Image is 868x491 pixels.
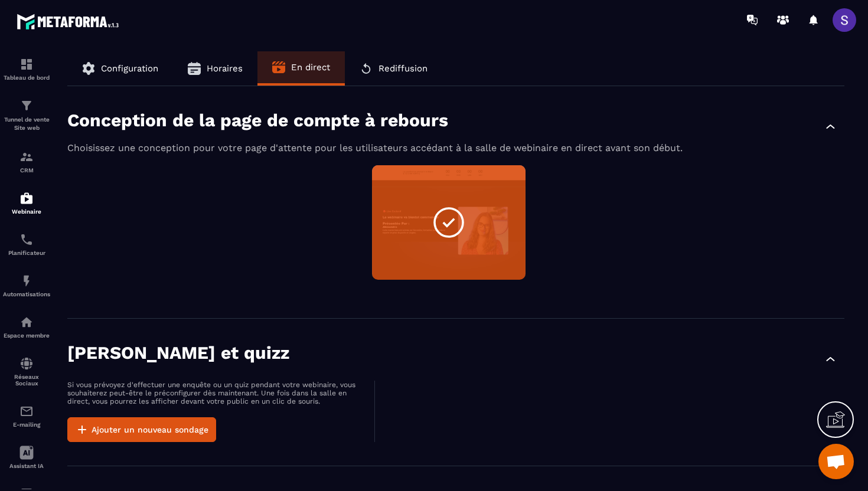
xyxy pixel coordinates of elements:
[173,51,257,86] button: Horaires
[3,265,50,306] a: automationsautomationsAutomatisations
[818,444,854,479] div: Ouvrir le chat
[345,51,442,86] button: Rediffusion
[67,110,448,130] p: Conception de la page de compte à rebours
[3,463,50,469] p: Assistant IA
[19,191,34,205] img: automations
[3,395,50,437] a: emailemailE-mailing
[207,63,243,74] span: Horaires
[19,150,34,164] img: formation
[67,381,363,405] p: Si vous prévoyez d'effectuer une enquête ou un quiz pendant votre webinaire, vous souhaiterez peu...
[19,404,34,418] img: email
[3,291,50,297] p: Automatisations
[3,74,50,81] p: Tableau de bord
[3,141,50,182] a: formationformationCRM
[257,51,345,83] button: En direct
[19,315,34,329] img: automations
[67,342,289,363] p: [PERSON_NAME] et quizz
[19,99,34,113] img: formation
[17,11,123,32] img: logo
[3,374,50,387] p: Réseaux Sociaux
[3,224,50,265] a: schedulerschedulerPlanificateur
[3,437,50,478] a: Assistant IA
[19,233,34,247] img: scheduler
[3,332,50,339] p: Espace membre
[3,182,50,224] a: automationsautomationsWebinaire
[19,57,34,71] img: formation
[3,90,50,141] a: formationformationTunnel de vente Site web
[3,348,50,395] a: social-networksocial-networkRéseaux Sociaux
[3,167,50,174] p: CRM
[3,48,50,90] a: formationformationTableau de bord
[291,62,330,73] span: En direct
[3,250,50,256] p: Planificateur
[67,142,844,153] p: Choisissez une conception pour votre page d'attente pour les utilisateurs accédant à la salle de ...
[3,116,50,132] p: Tunnel de vente Site web
[19,356,34,371] img: social-network
[3,208,50,215] p: Webinaire
[3,306,50,348] a: automationsautomationsEspace membre
[3,421,50,428] p: E-mailing
[378,63,428,74] span: Rediffusion
[101,63,158,74] span: Configuration
[67,51,173,86] button: Configuration
[67,417,216,442] button: Ajouter un nouveau sondage
[19,274,34,288] img: automations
